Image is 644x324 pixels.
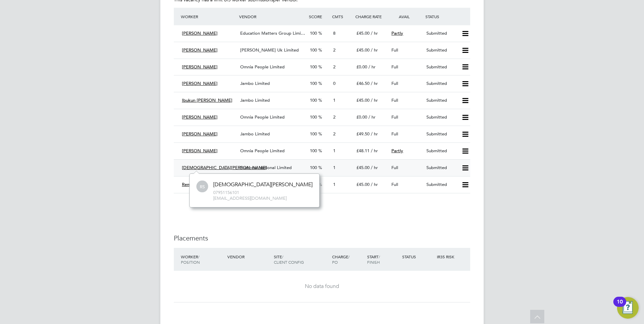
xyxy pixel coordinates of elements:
span: £0.00 [356,114,367,120]
span: Full [391,131,398,137]
span: 1 [333,182,335,187]
div: Vendor [226,251,272,263]
span: 100 [310,148,317,154]
span: £46.50 [356,80,369,86]
span: 2 [333,64,335,70]
div: Submitted [424,95,459,106]
span: Omnia People Limited [240,114,285,120]
span: 0 [333,80,335,86]
div: Vendor [237,10,307,23]
span: 100 [310,97,317,103]
div: 10 [617,302,623,311]
span: 2 [333,114,335,120]
div: Submitted [424,145,459,157]
span: £45.00 [356,182,369,187]
div: Submitted [424,129,459,140]
span: / Finish [367,254,380,265]
span: [PERSON_NAME] [182,64,218,70]
span: £45.00 [356,97,369,103]
div: Charge Rate [354,10,389,23]
span: 1 [333,97,335,103]
span: 100 [310,114,317,120]
span: / Position [181,254,200,265]
span: £45.00 [356,47,369,53]
span: Jambo Limited [240,80,270,86]
span: RS [196,181,208,193]
span: / hr [371,80,378,86]
span: [PERSON_NAME] [182,80,218,86]
span: [PERSON_NAME] [182,131,218,137]
div: Score [307,10,330,23]
span: Partly [391,30,403,36]
span: 100 [310,165,317,170]
span: [PERSON_NAME] [182,47,218,53]
span: Omnia People Limited [240,64,285,70]
span: Full [391,97,398,103]
span: Full [391,80,398,86]
div: Submitted [424,62,459,73]
span: 100 [310,47,317,53]
span: / hr [368,114,376,120]
div: Submitted [424,78,459,89]
span: Full [391,114,398,120]
span: Full [391,64,398,70]
div: Submitted [424,45,459,56]
span: Education Matters Group Limi… [240,30,305,36]
span: / hr [371,97,378,103]
div: Status [424,10,470,23]
div: Worker [179,251,226,268]
span: Jambo Limited [240,97,270,103]
div: Site [272,251,330,268]
span: / hr [371,165,378,170]
div: Start [365,251,400,268]
span: £48.11 [356,148,369,154]
span: / hr [371,148,378,154]
span: / PO [332,254,350,265]
span: [PERSON_NAME] Uk Limited [240,47,299,53]
div: Status [400,251,436,263]
div: Submitted [424,28,459,39]
span: [PERSON_NAME] [182,148,218,154]
span: 8 [333,30,335,36]
span: / hr [371,30,378,36]
span: / Client Config [274,254,304,265]
div: Avail [389,10,424,23]
span: 2 [333,131,335,137]
span: / hr [371,131,378,137]
span: [PERSON_NAME] [182,114,218,120]
button: Open Resource Center, 10 new notifications [617,297,639,319]
span: Omnia People Limited [240,148,285,154]
span: 100 [310,80,317,86]
div: Charge [330,251,365,268]
span: [DEMOGRAPHIC_DATA][PERSON_NAME] [182,165,267,170]
div: Submitted [424,162,459,173]
span: 1 [333,148,335,154]
span: Protocol National Limited [240,165,292,170]
div: Worker [179,10,237,23]
span: £45.00 [356,165,369,170]
span: [EMAIL_ADDRESS][DOMAIN_NAME] [213,196,313,201]
span: 100 [310,64,317,70]
span: £45.00 [356,30,369,36]
div: Submitted [424,179,459,190]
span: Partly [391,148,403,154]
div: IR35 Risk [435,251,458,263]
div: Submitted [424,112,459,123]
span: [PERSON_NAME] [182,30,218,36]
div: Cmts [330,10,354,23]
span: 1 [333,165,335,170]
span: Ibukun [PERSON_NAME] [182,97,232,103]
div: No data found [181,283,463,290]
span: 100 [310,30,317,36]
span: £49.50 [356,131,369,137]
h3: Placements [174,234,470,242]
span: / hr [371,47,378,53]
span: Remi Oyedola [182,182,210,187]
span: / hr [368,64,376,70]
span: Full [391,47,398,53]
span: 07951156101 [213,190,313,196]
span: / hr [371,182,378,187]
span: Full [391,182,398,187]
span: £0.00 [356,64,367,70]
span: 100 [310,131,317,137]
